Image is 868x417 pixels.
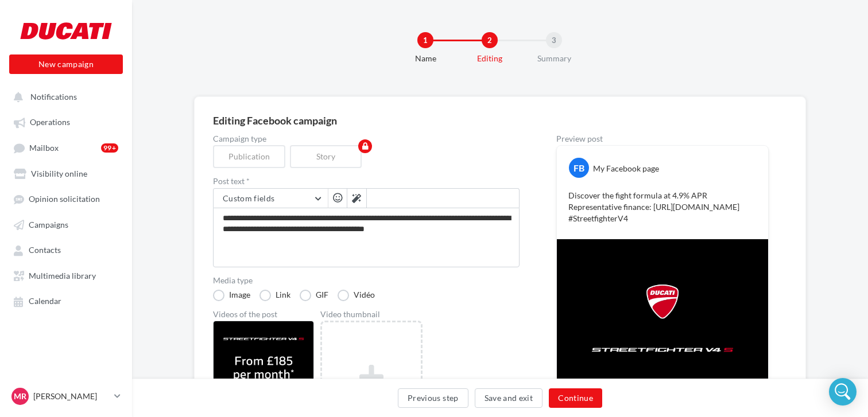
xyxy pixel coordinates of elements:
div: 1 [417,32,433,48]
a: Contacts [7,239,125,260]
div: Summary [517,53,591,64]
div: 3 [546,32,562,48]
div: Editing [453,53,526,64]
div: Open Intercom Messenger [829,378,857,406]
p: [PERSON_NAME] [33,391,110,402]
button: Save and exit [475,388,543,408]
div: 99+ [101,143,118,153]
button: Previous step [398,388,468,408]
label: Vidéo [338,290,375,301]
a: Mailbox99+ [7,137,125,158]
span: MR [14,391,26,402]
button: Notifications [7,86,121,107]
div: Preview post [556,135,769,143]
div: Editing Facebook campaign [213,115,787,126]
div: 2 [482,32,498,48]
span: Notifications [30,92,77,102]
a: Campaigns [7,214,125,235]
label: Media type [213,276,520,285]
span: Contacts [29,245,61,255]
span: Opinion solicitation [29,194,100,204]
span: Operations [30,118,70,127]
button: Custom fields [214,189,328,208]
label: Post text * [213,177,520,185]
label: Campaign type [213,135,520,143]
span: Custom fields [223,193,275,203]
a: Multimedia library [7,265,125,286]
a: Calendar [7,290,125,311]
div: Name [389,53,462,64]
span: Multimedia library [29,271,96,280]
span: Calendar [29,297,61,306]
a: Operations [7,111,125,132]
button: Continue [549,388,602,408]
span: Mailbox [29,143,59,153]
span: Visibility online [31,169,87,178]
a: Visibility online [7,163,125,184]
div: Video thumbnail [320,310,423,318]
label: Image [213,290,250,301]
label: Link [259,290,290,301]
a: Opinion solicitation [7,188,125,209]
p: Discover the fight formula at 4.9% APR Representative finance: [URL][DOMAIN_NAME] #StreetfighterV4 [568,190,757,224]
label: GIF [300,290,328,301]
button: New campaign [9,54,123,74]
div: My Facebook page [593,163,659,174]
a: MR [PERSON_NAME] [9,385,123,407]
div: FB [569,158,589,178]
span: Campaigns [29,220,68,229]
div: Videos of the post [213,310,314,318]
